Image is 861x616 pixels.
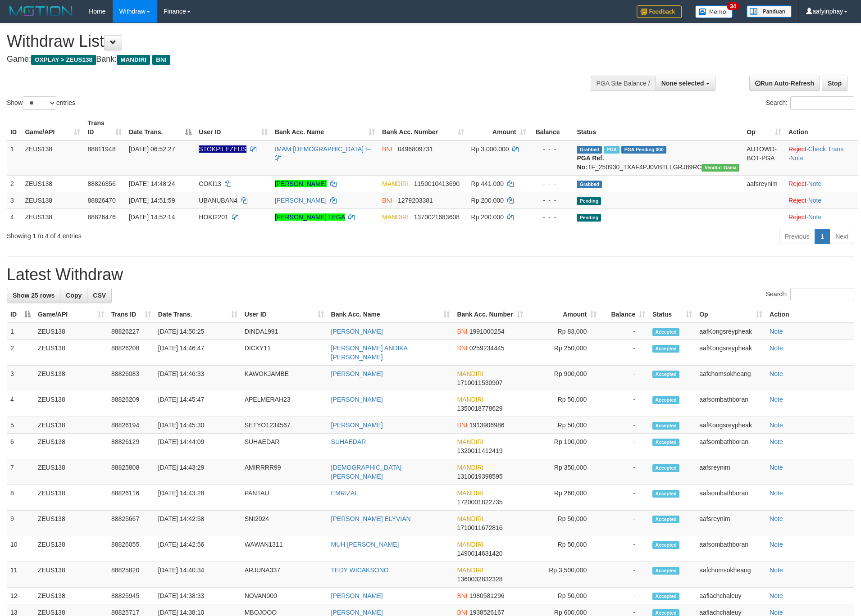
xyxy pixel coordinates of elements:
[34,340,108,366] td: ZEUS138
[7,192,21,208] td: 3
[155,366,241,391] td: [DATE] 14:46:33
[457,396,483,403] span: MANDIRI
[7,140,21,176] td: 1
[702,164,739,172] span: Vendor URL: https://trx31.1velocity.biz
[457,575,502,583] span: Copy 1360032832328 to clipboard
[108,366,155,391] td: 88826083
[457,592,467,599] span: BNI
[652,422,679,430] span: Accepted
[696,511,766,536] td: aafsreynim
[696,391,766,417] td: aafsombathboran
[743,175,785,192] td: aafsreynim
[600,434,649,459] td: -
[241,562,328,588] td: ARJUNA337
[533,179,570,188] div: - - -
[7,434,34,459] td: 6
[808,180,822,187] a: Note
[199,213,228,221] span: HOKI2201
[770,421,783,429] a: Note
[457,473,502,480] span: Copy 1310019398595 to clipboard
[241,536,328,562] td: WAWAN1311
[621,146,666,154] span: PGA Pending
[34,536,108,562] td: ZEUS138
[591,76,656,91] div: PGA Site Balance /
[155,562,241,588] td: [DATE] 14:40:34
[695,5,733,18] img: Button%20Memo.svg
[471,180,504,187] span: Rp 441.000
[7,340,34,366] td: 2
[600,323,649,340] td: -
[652,464,679,472] span: Accepted
[87,213,115,221] span: 88826476
[155,511,241,536] td: [DATE] 14:42:58
[34,485,108,511] td: ZEUS138
[241,588,328,604] td: NOVAN000
[108,417,155,434] td: 88826194
[469,609,505,616] span: Copy 1938526167 to clipboard
[331,421,383,429] a: [PERSON_NAME]
[696,434,766,459] td: aafsombathboran
[60,288,87,303] a: Copy
[779,229,815,244] a: Previous
[652,516,679,523] span: Accepted
[129,213,175,221] span: [DATE] 14:52:14
[331,438,366,445] a: SUHAEDAR
[770,344,783,352] a: Note
[129,197,175,204] span: [DATE] 14:51:59
[649,306,696,323] th: Status: activate to sort column ascending
[241,511,328,536] td: SNI2024
[7,511,34,536] td: 9
[747,5,792,18] img: panduan.png
[822,76,847,91] a: Stop
[696,588,766,604] td: aaflachchaleuy
[155,391,241,417] td: [DATE] 14:45:47
[527,340,600,366] td: Rp 250,000
[108,340,155,366] td: 88826208
[788,197,806,204] a: Reject
[7,562,34,588] td: 11
[457,405,502,412] span: Copy 1350018778629 to clipboard
[527,485,600,511] td: Rp 260,000
[785,192,858,208] td: ·
[788,145,806,153] a: Reject
[199,145,246,153] span: Nama rekening ada tanda titik/strip, harap diedit
[533,213,570,222] div: - - -
[790,288,854,301] input: Search:
[331,344,408,361] a: [PERSON_NAME] ANDIKA [PERSON_NAME]
[696,306,766,323] th: Op: activate to sort column ascending
[108,511,155,536] td: 88825667
[195,115,271,140] th: User ID: activate to sort column ascending
[652,567,679,575] span: Accepted
[7,115,21,140] th: ID
[790,154,804,162] a: Note
[275,180,327,187] a: [PERSON_NAME]
[155,459,241,485] td: [DATE] 14:43:29
[457,489,483,497] span: MANDIRI
[808,213,822,221] a: Note
[469,421,505,429] span: Copy 1913906986 to clipboard
[7,417,34,434] td: 5
[275,197,327,204] a: [PERSON_NAME]
[21,192,84,208] td: ZEUS138
[155,417,241,434] td: [DATE] 14:45:30
[770,328,783,335] a: Note
[600,459,649,485] td: -
[13,292,55,299] span: Show 25 rows
[600,511,649,536] td: -
[457,515,483,522] span: MANDIRI
[7,208,21,225] td: 4
[34,366,108,391] td: ZEUS138
[34,391,108,417] td: ZEUS138
[108,434,155,459] td: 88826129
[108,536,155,562] td: 88826055
[766,288,854,301] label: Search:
[155,434,241,459] td: [DATE] 14:44:09
[766,96,854,110] label: Search:
[125,115,195,140] th: Date Trans.: activate to sort column descending
[743,115,785,140] th: Op: activate to sort column ascending
[457,379,502,386] span: Copy 1710011530907 to clipboard
[600,536,649,562] td: -
[457,498,502,506] span: Copy 1720001822735 to clipboard
[382,145,392,153] span: BNI
[331,464,402,480] a: [DEMOGRAPHIC_DATA][PERSON_NAME]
